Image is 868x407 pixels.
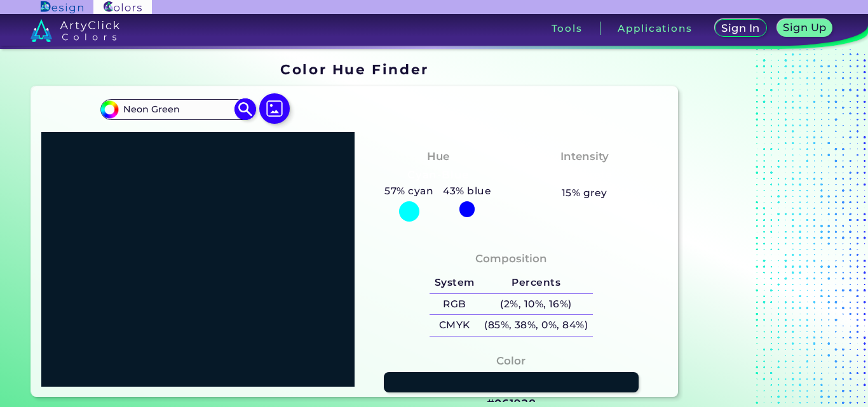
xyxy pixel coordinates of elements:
[380,183,438,199] h5: 57% cyan
[430,315,479,336] h5: CMYK
[479,315,592,336] h5: (85%, 38%, 0%, 84%)
[560,147,609,166] h4: Intensity
[234,98,257,121] img: icon search
[717,20,764,36] a: Sign In
[496,352,526,370] h4: Color
[551,168,618,183] h3: Moderate
[552,23,583,33] h3: Tools
[479,294,592,315] h5: (2%, 10%, 16%)
[280,60,428,79] h1: Color Hue Finder
[562,185,607,201] h5: 15% grey
[479,272,592,293] h5: Percents
[31,19,120,42] img: logo_artyclick_colors_white.svg
[430,294,479,315] h5: RGB
[402,168,474,183] h3: Cyan-Blue
[780,20,830,36] a: Sign Up
[785,23,824,32] h5: Sign Up
[475,250,547,268] h4: Composition
[430,272,479,293] h5: System
[618,23,692,33] h3: Applications
[438,183,496,199] h5: 43% blue
[427,147,449,166] h4: Hue
[119,101,237,118] input: type color..
[683,57,842,402] iframe: Advertisement
[41,1,83,13] img: ArtyClick Design logo
[723,23,758,33] h5: Sign In
[259,93,290,124] img: icon picture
